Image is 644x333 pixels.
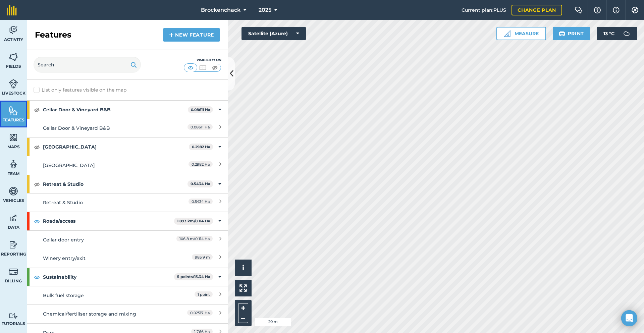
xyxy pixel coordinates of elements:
[9,132,18,143] img: svg+xml;base64,PHN2ZyB4bWxucz0iaHR0cDovL3d3dy53My5vcmcvMjAwMC9zdmciIHdpZHRoPSI1NiIgaGVpZ2h0PSI2MC...
[43,124,162,132] div: Cellar Door & Vineyard B&B
[9,267,18,277] img: svg+xml;base64,PD94bWwgdmVyc2lvbj0iMS4wIiBlbmNvZGluZz0idXRmLTgiPz4KPCEtLSBHZW5lcmF0b3I6IEFkb2JlIE...
[27,175,228,193] div: Retreat & Studio0.5434 Ha
[34,57,141,73] input: Search
[241,27,306,40] button: Satellite (Azure)
[27,156,228,174] a: [GEOGRAPHIC_DATA]0.2982 Ha
[43,310,162,318] div: Chemical/fertiliser storage and mixing
[130,61,137,69] img: svg+xml;base64,PHN2ZyB4bWxucz0iaHR0cDovL3d3dy53My5vcmcvMjAwMC9zdmciIHdpZHRoPSIxOSIgaGVpZ2h0PSIyNC...
[189,161,213,167] span: 0.2982 Ha
[620,27,633,40] img: svg+xml;base64,PD94bWwgdmVyc2lvbj0iMS4wIiBlbmNvZGluZz0idXRmLTgiPz4KPCEtLSBHZW5lcmF0b3I6IEFkb2JlIE...
[27,249,228,267] a: Winery entry/exit985.9 m
[195,291,213,297] span: 1 point
[9,213,18,223] img: svg+xml;base64,PD94bWwgdmVyc2lvbj0iMS4wIiBlbmNvZGluZz0idXRmLTgiPz4KPCEtLSBHZW5lcmF0b3I6IEFkb2JlIE...
[512,5,562,15] a: Change plan
[9,159,18,169] img: svg+xml;base64,PD94bWwgdmVyc2lvbj0iMS4wIiBlbmNvZGluZz0idXRmLTgiPz4KPCEtLSBHZW5lcmF0b3I6IEFkb2JlIE...
[462,6,506,14] span: Current plan : PLUS
[43,138,189,156] strong: [GEOGRAPHIC_DATA]
[7,5,17,15] img: fieldmargin Logo
[235,260,252,276] button: i
[575,7,583,13] img: Two speech bubbles overlapping with the left bubble in the forefront
[43,101,188,119] strong: Cellar Door & Vineyard B&B
[176,236,213,241] span: 106.8 m / 0.114 Ha
[238,313,248,323] button: –
[593,7,601,13] img: A question mark icon
[34,180,40,188] img: svg+xml;base64,PHN2ZyB4bWxucz0iaHR0cDovL3d3dy53My5vcmcvMjAwMC9zdmciIHdpZHRoPSIxOCIgaGVpZ2h0PSIyNC...
[43,255,162,262] div: Winery entry/exit
[187,124,213,130] span: 0.08611 Ha
[242,264,244,272] span: i
[27,304,228,323] a: Chemical/fertiliser storage and mixing0.02517 Ha
[177,219,210,223] strong: 1.093 km / 0.114 Ha
[238,303,248,313] button: +
[43,175,187,193] strong: Retreat & Studio
[35,30,71,40] h2: Features
[43,212,174,230] strong: Roads/access
[169,31,174,39] img: svg+xml;base64,PHN2ZyB4bWxucz0iaHR0cDovL3d3dy53My5vcmcvMjAwMC9zdmciIHdpZHRoPSIxNCIgaGVpZ2h0PSIyNC...
[9,106,18,116] img: svg+xml;base64,PHN2ZyB4bWxucz0iaHR0cDovL3d3dy53My5vcmcvMjAwMC9zdmciIHdpZHRoPSI1NiIgaGVpZ2h0PSI2MC...
[9,25,18,35] img: svg+xml;base64,PD94bWwgdmVyc2lvbj0iMS4wIiBlbmNvZGluZz0idXRmLTgiPz4KPCEtLSBHZW5lcmF0b3I6IEFkb2JlIE...
[9,186,18,196] img: svg+xml;base64,PD94bWwgdmVyc2lvbj0iMS4wIiBlbmNvZGluZz0idXRmLTgiPz4KPCEtLSBHZW5lcmF0b3I6IEFkb2JlIE...
[553,27,590,40] button: Print
[621,310,637,326] div: Open Intercom Messenger
[239,284,247,292] img: Four arrows, one pointing top left, one top right, one bottom right and the last bottom left
[177,274,210,279] strong: 5 points / 15.34 Ha
[43,199,162,206] div: Retreat & Studio
[43,292,162,299] div: Bulk fuel storage
[504,30,511,37] img: Ruler icon
[259,6,271,14] span: 2025
[27,230,228,249] a: Cellar door entry106.8 m/0.114 Ha
[27,268,228,286] div: Sustainability5 points/15.34 Ha
[9,52,18,62] img: svg+xml;base64,PHN2ZyB4bWxucz0iaHR0cDovL3d3dy53My5vcmcvMjAwMC9zdmciIHdpZHRoPSI1NiIgaGVpZ2h0PSI2MC...
[9,313,18,319] img: svg+xml;base64,PD94bWwgdmVyc2lvbj0iMS4wIiBlbmNvZGluZz0idXRmLTgiPz4KPCEtLSBHZW5lcmF0b3I6IEFkb2JlIE...
[34,143,40,151] img: svg+xml;base64,PHN2ZyB4bWxucz0iaHR0cDovL3d3dy53My5vcmcvMjAwMC9zdmciIHdpZHRoPSIxOCIgaGVpZ2h0PSIyNC...
[43,236,162,243] div: Cellar door entry
[27,193,228,212] a: Retreat & Studio0.5434 Ha
[184,57,221,63] div: Visibility: On
[27,138,228,156] div: [GEOGRAPHIC_DATA]0.2982 Ha
[496,27,546,40] button: Measure
[559,30,565,38] img: svg+xml;base64,PHN2ZyB4bWxucz0iaHR0cDovL3d3dy53My5vcmcvMjAwMC9zdmciIHdpZHRoPSIxOSIgaGVpZ2h0PSIyNC...
[631,7,639,13] img: A cog icon
[603,27,614,40] span: 13 ° C
[9,240,18,250] img: svg+xml;base64,PD94bWwgdmVyc2lvbj0iMS4wIiBlbmNvZGluZz0idXRmLTgiPz4KPCEtLSBHZW5lcmF0b3I6IEFkb2JlIE...
[199,64,207,71] img: svg+xml;base64,PHN2ZyB4bWxucz0iaHR0cDovL3d3dy53My5vcmcvMjAwMC9zdmciIHdpZHRoPSI1MCIgaGVpZ2h0PSI0MC...
[201,6,240,14] span: Brockenchack
[186,64,195,71] img: svg+xml;base64,PHN2ZyB4bWxucz0iaHR0cDovL3d3dy53My5vcmcvMjAwMC9zdmciIHdpZHRoPSI1MCIgaGVpZ2h0PSI0MC...
[9,79,18,89] img: svg+xml;base64,PD94bWwgdmVyc2lvbj0iMS4wIiBlbmNvZGluZz0idXRmLTgiPz4KPCEtLSBHZW5lcmF0b3I6IEFkb2JlIE...
[191,107,210,112] strong: 0.08611 Ha
[189,199,213,204] span: 0.5434 Ha
[597,27,637,40] button: 13 °C
[192,254,213,260] span: 985.9 m
[163,28,220,42] a: New feature
[192,145,210,149] strong: 0.2982 Ha
[27,101,228,119] div: Cellar Door & Vineyard B&B0.08611 Ha
[187,310,213,316] span: 0.02517 Ha
[613,6,620,14] img: svg+xml;base64,PHN2ZyB4bWxucz0iaHR0cDovL3d3dy53My5vcmcvMjAwMC9zdmciIHdpZHRoPSIxNyIgaGVpZ2h0PSIxNy...
[43,162,162,169] div: [GEOGRAPHIC_DATA]
[191,181,210,186] strong: 0.5434 Ha
[27,119,228,137] a: Cellar Door & Vineyard B&B0.08611 Ha
[34,106,40,114] img: svg+xml;base64,PHN2ZyB4bWxucz0iaHR0cDovL3d3dy53My5vcmcvMjAwMC9zdmciIHdpZHRoPSIxOCIgaGVpZ2h0PSIyNC...
[211,64,219,71] img: svg+xml;base64,PHN2ZyB4bWxucz0iaHR0cDovL3d3dy53My5vcmcvMjAwMC9zdmciIHdpZHRoPSI1MCIgaGVpZ2h0PSI0MC...
[43,268,174,286] strong: Sustainability
[27,286,228,304] a: Bulk fuel storage1 point
[27,212,228,230] div: Roads/access1.093 km/0.114 Ha
[34,273,40,281] img: svg+xml;base64,PHN2ZyB4bWxucz0iaHR0cDovL3d3dy53My5vcmcvMjAwMC9zdmciIHdpZHRoPSIxOCIgaGVpZ2h0PSIyNC...
[34,87,126,94] label: List only features visible on the map
[34,217,40,225] img: svg+xml;base64,PHN2ZyB4bWxucz0iaHR0cDovL3d3dy53My5vcmcvMjAwMC9zdmciIHdpZHRoPSIxOCIgaGVpZ2h0PSIyNC...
